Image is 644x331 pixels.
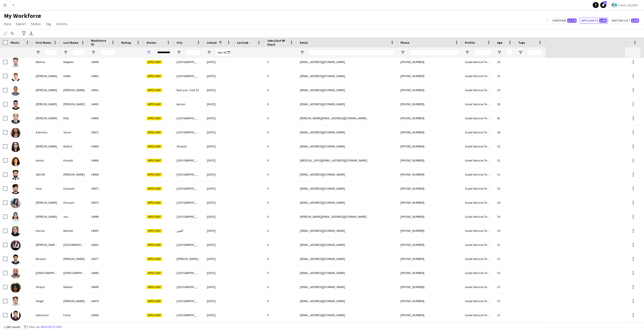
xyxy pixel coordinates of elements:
[462,153,494,167] div: Guest Services Team
[88,308,118,322] div: 24496
[600,2,606,8] a: 11
[88,238,118,252] div: 24491
[397,153,462,167] div: [PHONE_NUMBER]
[88,266,118,280] div: 24485
[204,125,234,139] div: [DATE]
[11,114,21,124] img: Subrat Kumar Palit
[204,210,234,224] div: [DATE]
[11,170,21,180] img: SADOR EYOB
[11,58,21,68] img: Berhan Negewo
[462,83,494,97] div: Guest Services Team
[494,125,515,139] div: 18
[297,125,397,139] div: [EMAIL_ADDRESS][DOMAIN_NAME]
[146,243,162,247] span: Applicant
[297,308,397,322] div: [EMAIL_ADDRESS][DOMAIN_NAME]
[11,142,21,152] img: Aila Eunice Rabino
[297,266,397,280] div: [EMAIL_ADDRESS][DOMAIN_NAME]
[88,153,118,167] div: 24466
[60,125,88,139] div: Sunar
[174,294,204,308] div: [GEOGRAPHIC_DATA]
[494,196,515,209] div: 24
[397,97,462,111] div: [PHONE_NUMBER]
[27,325,40,329] span: 1 filter set
[28,30,34,36] app-action-btn: Export XLSX
[264,252,297,266] div: 0
[204,252,234,266] div: [DATE]
[518,50,523,55] button: Open Filter Menu
[264,196,297,209] div: 0
[88,111,118,125] div: 24460
[527,49,542,56] input: Tags Filter Input
[33,69,60,83] div: [PERSON_NAME]
[204,69,234,83] div: [DATE]
[33,153,60,167] div: Amira
[11,86,21,96] img: Mohamed Adan
[146,60,162,64] span: Applicant
[33,125,60,139] div: Aakrisha
[33,294,60,308] div: Vergel
[204,196,234,209] div: [DATE]
[33,97,60,111] div: [PERSON_NAME]
[631,19,639,23] span: 2,303
[174,280,204,294] div: [GEOGRAPHIC_DATA]
[88,83,118,97] div: 24451
[45,49,57,56] input: First Name Filter Input
[88,139,118,153] div: 24465
[494,210,515,224] div: 19
[264,83,297,97] div: 0
[264,153,297,167] div: 0
[264,168,297,181] div: 0
[174,97,204,111] div: Ajman
[400,41,409,44] span: Phone
[397,266,462,280] div: [PHONE_NUMBER]
[60,294,88,308] div: [PERSON_NAME]
[267,39,288,46] span: Jobs (last 90 days)
[494,224,515,238] div: 19
[551,18,578,24] button: Everyone12,741
[297,224,397,238] div: [EMAIL_ADDRESS][DOMAIN_NAME]
[397,238,462,252] div: [PHONE_NUMBER]
[264,210,297,224] div: 0
[397,252,462,266] div: [PHONE_NUMBER]
[204,168,234,181] div: [DATE]
[33,280,60,294] div: Shreya
[494,308,515,322] div: 22
[462,139,494,153] div: Guest Services Team
[494,55,515,69] div: 24
[397,69,462,83] div: [PHONE_NUMBER]
[297,168,397,181] div: [EMAIL_ADDRESS][DOMAIN_NAME]
[11,254,21,264] img: Muawiz Farooqi
[465,41,475,44] span: Profile
[146,285,162,289] span: Applicant
[174,139,204,153] div: Sharjah
[204,294,234,308] div: [DATE]
[204,111,234,125] div: [DATE]
[88,294,118,308] div: 24478
[610,18,640,24] button: Waiting list2,303
[474,49,491,56] input: Profile Filter Input
[204,182,234,195] div: [DATE]
[33,266,60,280] div: [DEMOGRAPHIC_DATA]
[297,55,397,69] div: [EMAIL_ADDRESS][DOMAIN_NAME]
[29,21,43,27] a: Status
[146,187,162,191] span: Applicant
[494,280,515,294] div: 23
[56,22,67,26] span: Comms
[146,215,162,219] span: Applicant
[88,69,118,83] div: 24462
[63,41,78,44] span: Last Name
[580,18,608,24] button: Applicants1,360
[60,83,88,97] div: [PERSON_NAME]
[11,156,21,166] img: Amira Karakit
[33,55,60,69] div: Berhan
[146,271,162,275] span: Applicant
[204,280,234,294] div: [DATE]
[146,145,162,148] span: Applicant
[60,182,88,195] div: Dawood
[146,131,162,134] span: Applicant
[174,210,204,224] div: [GEOGRAPHIC_DATA]
[146,41,156,44] span: Status
[174,196,204,209] div: [GEOGRAPHIC_DATA]
[297,111,397,125] div: [PERSON_NAME][EMAIL_ADDRESS][DOMAIN_NAME]
[494,238,515,252] div: 32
